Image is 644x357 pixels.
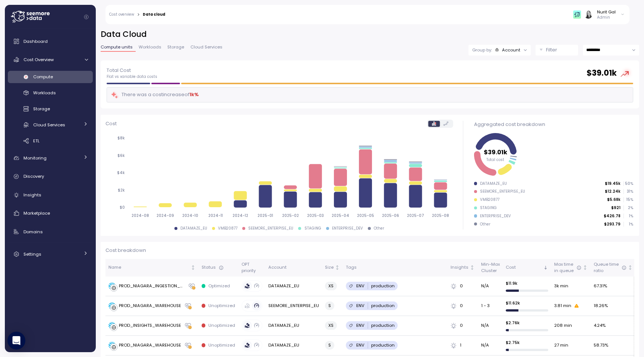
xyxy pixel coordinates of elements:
div: Insights [451,264,468,271]
p: $ 11.62k [506,300,548,306]
span: Storage [33,106,50,112]
p: Total Cost [107,67,157,74]
p: 15 % [624,197,633,202]
tspan: $8k [117,136,125,141]
h2: $ 39.01k [587,68,617,79]
img: ACg8ocIVugc3DtI--ID6pffOeA5XcvoqExjdOmyrlhjOptQpqjom7zQ=s96-c [584,10,592,18]
span: Insights [23,192,41,198]
span: 58.73 % [594,342,608,349]
p: production [371,303,395,309]
p: $293.79 [604,222,621,227]
span: Cost Overview [23,57,54,63]
div: VMB20877 [218,226,237,231]
a: Insights [8,187,93,202]
div: DATAMAZE_EU [180,226,207,231]
div: SEEMORE_ENTERPISE_EU [480,189,525,194]
span: Compute [33,74,53,80]
span: Workloads [33,90,56,96]
span: Domains [23,229,43,235]
div: Min-Max Cluster [481,261,500,274]
p: Unoptimized [208,322,235,328]
td: DATAMAZE_EU [265,277,322,296]
p: ENV [356,303,364,309]
a: Workloads [8,87,93,99]
tspan: Total cost [486,157,504,162]
tspan: 2024-11 [208,213,222,218]
div: Max time in queue [554,261,581,274]
p: Flat vs variable data costs [107,74,157,79]
p: $12.24k [605,189,621,194]
div: Status [202,264,236,271]
p: Cost [105,120,117,127]
span: Dashboard [23,38,48,44]
td: 1 - 3 [478,296,502,316]
tspan: 2025-05 [357,213,374,218]
a: Settings [8,247,93,262]
div: Not sorted [190,265,196,270]
span: 67.31 % [594,283,607,290]
p: 1 % [624,222,633,227]
div: 0 [451,283,475,290]
div: Not sorted [583,265,588,270]
div: Filter [536,45,578,56]
td: SEEMORE_ENTERPISE_EU [265,296,322,316]
span: XS [328,322,334,329]
tspan: 2025-07 [407,213,424,218]
div: Data cloud [143,13,165,16]
tspan: $6k [117,153,125,158]
button: Collapse navigation [82,14,91,20]
tspan: 2024-08 [132,213,149,218]
div: Other [374,226,384,231]
p: production [371,283,395,289]
tspan: 2025-06 [382,213,399,218]
span: Cloud Services [33,122,65,128]
p: Admin [597,15,616,20]
td: DATAMAZE_EU [265,316,322,336]
tspan: $2k [118,188,125,193]
p: 50 % [624,181,633,186]
div: Queue time ratio [594,261,626,274]
span: S [328,302,331,310]
span: 27 min [554,342,568,349]
th: Queue timeratioNot sorted [591,259,636,277]
span: ETL [33,138,40,144]
td: DATAMAZE_EU [265,336,322,356]
p: Unoptimized [208,342,235,348]
a: Monitoring [8,151,93,165]
div: PROD_NIAGARA_WAREHOUSE [119,342,181,349]
a: Dashboard [8,34,93,49]
p: Cost breakdown [105,247,634,254]
span: S [328,341,331,349]
span: Monitoring [23,155,47,161]
div: Aggregated cost breakdown [474,121,633,128]
div: Cost [506,264,542,271]
p: Optimized [208,283,230,289]
p: $ 11.9k [506,280,548,286]
div: SEEMORE_ENTERPISE_EU [248,226,293,231]
div: DATAMAZE_EU [480,181,507,186]
div: 1 [451,342,475,349]
span: Workloads [139,45,161,49]
a: Discovery [8,169,93,184]
span: Cloud Services [190,45,222,49]
div: Name [108,264,189,271]
tspan: 2025-04 [332,213,349,218]
p: $ 2.75k [506,339,548,345]
p: 2 % [624,205,633,211]
p: 1 % [624,214,633,219]
div: > [137,12,140,17]
tspan: $39.01k [484,148,508,157]
div: PROD_NIAGARA_INGESTION_WAREHOUSE [119,283,185,290]
p: ENV [356,322,364,328]
a: Compute [8,71,93,83]
tspan: 2025-03 [307,213,324,218]
div: PROD_NIAGARA_WAREHOUSE [119,303,181,309]
div: Open Intercom Messenger [7,332,25,350]
a: Domains [8,224,93,239]
a: Storage [8,103,93,115]
div: Size [325,264,334,271]
span: 4.24 % [594,322,606,329]
td: N/A [478,316,502,336]
div: Not sorted [470,265,475,270]
div: Tags [346,264,445,271]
